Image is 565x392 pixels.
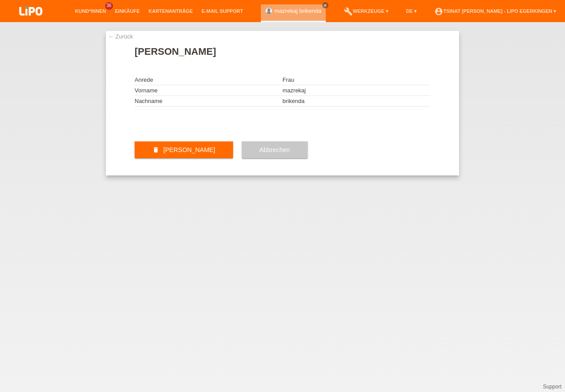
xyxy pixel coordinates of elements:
[275,8,321,14] a: mazrekaj brikenda
[260,146,290,153] span: Abbrechen
[105,2,113,10] span: 36
[71,8,110,14] a: Kund*innen
[434,7,443,16] i: account_circle
[110,8,144,14] a: Einkäufe
[135,96,282,107] td: Nachname
[282,85,430,96] td: mazrekaj
[543,384,561,390] a: Support
[282,96,430,107] td: brikenda
[152,146,159,153] i: delete
[322,2,328,8] a: close
[197,8,248,14] a: E-Mail Support
[163,146,215,153] span: [PERSON_NAME]
[339,8,393,14] a: buildWerkzeuge ▾
[282,75,430,85] td: Frau
[323,3,328,8] i: close
[344,7,353,16] i: build
[135,85,282,96] td: Vorname
[108,33,133,40] a: ← Zurück
[144,8,197,14] a: Kartenanträge
[430,8,561,14] a: account_circleTsinat [PERSON_NAME] - LIPO Egerkingen ▾
[9,18,53,25] a: LIPO pay
[402,8,421,14] a: DE ▾
[135,46,430,57] h1: [PERSON_NAME]
[242,141,308,158] button: Abbrechen
[135,75,282,85] td: Anrede
[135,141,233,158] button: delete [PERSON_NAME]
